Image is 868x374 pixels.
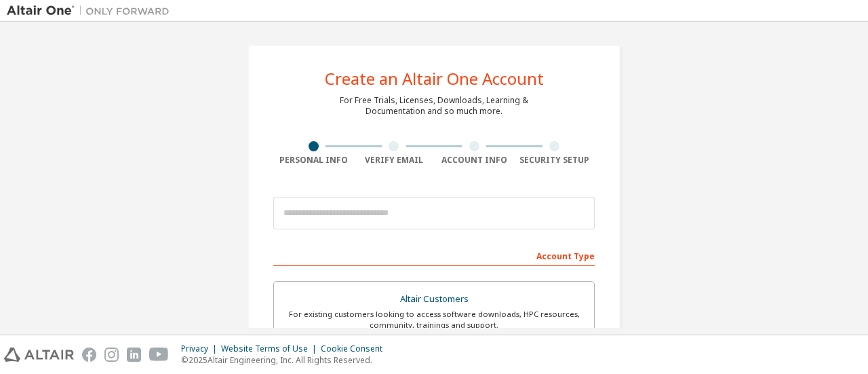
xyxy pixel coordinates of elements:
div: Verify Email [354,155,435,166]
p: © 2025 Altair Engineering, Inc. All Rights Reserved. [181,354,391,366]
img: instagram.svg [104,348,119,362]
div: Create an Altair One Account [325,71,544,87]
img: Altair One [7,4,176,18]
img: linkedin.svg [127,348,141,362]
div: Website Terms of Use [221,343,321,354]
div: Altair Customers [282,290,586,309]
div: Personal Info [273,155,354,166]
img: youtube.svg [149,348,169,362]
div: Privacy [181,343,221,354]
div: Cookie Consent [321,343,391,354]
img: facebook.svg [82,348,96,362]
div: For existing customers looking to access software downloads, HPC resources, community, trainings ... [282,309,586,331]
div: For Free Trials, Licenses, Downloads, Learning & Documentation and so much more. [340,95,528,117]
div: Security Setup [515,155,595,166]
div: Account Info [434,155,515,166]
div: Account Type [273,244,595,266]
img: altair_logo.svg [4,348,74,362]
